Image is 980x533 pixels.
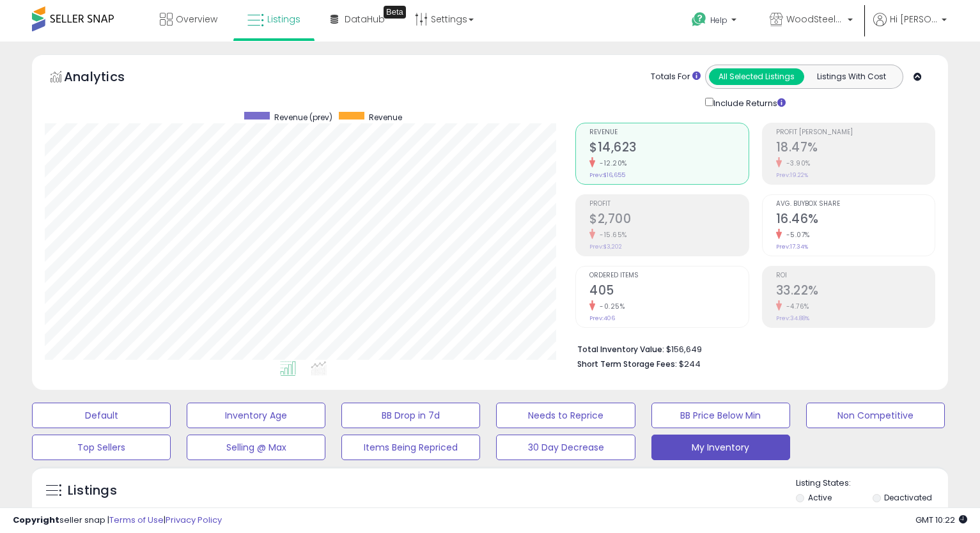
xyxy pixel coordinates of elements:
span: 2025-10-6 10:22 GMT [915,514,967,526]
span: $244 [679,358,701,370]
strong: Copyright [13,514,59,526]
a: Hi [PERSON_NAME] [873,13,947,42]
small: -4.76% [782,302,809,311]
small: -5.07% [782,230,810,240]
small: -3.90% [782,158,811,168]
span: WoodSteelTools [786,13,844,26]
span: Overview [176,13,217,26]
a: Privacy Policy [166,514,222,526]
h2: $2,700 [589,212,748,229]
button: BB Drop in 7d [341,403,480,428]
b: Short Term Storage Fees: [577,359,677,369]
small: Prev: 19.22% [776,171,808,179]
h5: Listings [68,482,117,500]
div: seller snap | | [13,514,222,527]
span: Revenue (prev) [274,112,332,123]
span: DataHub [345,13,385,26]
small: Prev: $3,202 [589,243,622,251]
p: Listing States: [796,477,948,490]
small: Prev: 34.88% [776,314,809,322]
small: Prev: 406 [589,314,615,322]
span: Hi [PERSON_NAME] [890,13,938,26]
button: 30 Day Decrease [496,435,635,460]
button: Selling @ Max [187,435,325,460]
h2: 16.46% [776,212,935,229]
label: Deactivated [884,492,932,503]
button: Top Sellers [32,435,171,460]
span: Help [710,15,727,26]
h5: Analytics [64,68,150,89]
span: Profit [PERSON_NAME] [776,129,935,136]
small: -15.65% [595,230,627,240]
div: Totals For [651,71,701,83]
label: Active [808,492,832,503]
button: My Inventory [651,435,790,460]
span: Ordered Items [589,272,748,279]
button: Default [32,403,171,428]
button: All Selected Listings [709,68,804,85]
div: Include Returns [696,95,801,110]
h2: 405 [589,283,748,300]
h2: 33.22% [776,283,935,300]
span: ROI [776,272,935,279]
div: Tooltip anchor [384,6,406,19]
h2: $14,623 [589,140,748,157]
small: Prev: $16,655 [589,171,625,179]
button: Inventory Age [187,403,325,428]
li: $156,649 [577,341,926,356]
button: BB Price Below Min [651,403,790,428]
small: -12.20% [595,158,627,168]
small: -0.25% [595,302,625,311]
b: Total Inventory Value: [577,344,664,355]
span: Listings [267,13,300,26]
h2: 18.47% [776,140,935,157]
a: Help [681,2,749,42]
span: Revenue [589,129,748,136]
button: Non Competitive [806,403,945,428]
span: Revenue [369,112,402,123]
button: Needs to Reprice [496,403,635,428]
span: Avg. Buybox Share [776,201,935,208]
i: Get Help [691,12,707,27]
a: Terms of Use [109,514,164,526]
button: Items Being Repriced [341,435,480,460]
button: Listings With Cost [804,68,899,85]
small: Prev: 17.34% [776,243,808,251]
span: Profit [589,201,748,208]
